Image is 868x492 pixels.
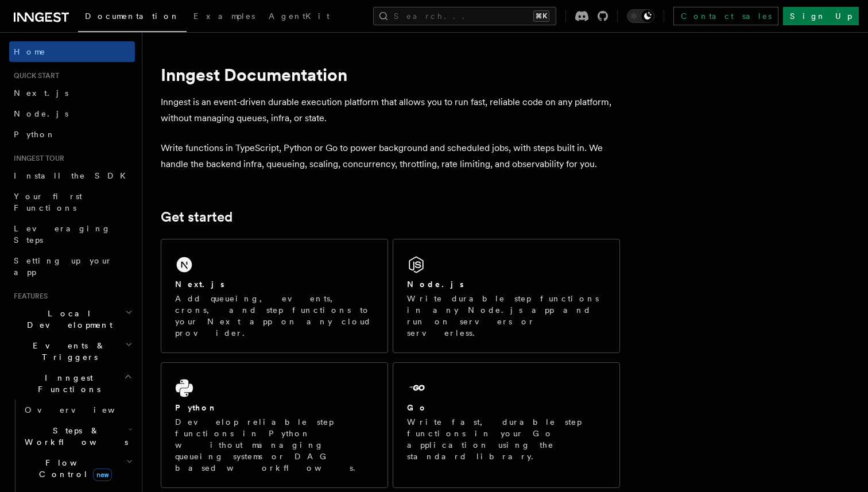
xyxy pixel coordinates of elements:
span: new [93,468,112,481]
span: Your first Functions [14,192,82,212]
a: AgentKit [262,3,336,31]
button: Flow Controlnew [20,452,135,485]
a: Node.jsWrite durable step functions in any Node.js app and run on servers or serverless. [393,239,620,353]
p: Write durable step functions in any Node.js app and run on servers or serverless. [407,293,606,339]
p: Add queueing, events, crons, and step functions to your Next app on any cloud provider. [175,293,374,339]
span: Inngest Functions [9,372,124,395]
a: PythonDevelop reliable step functions in Python without managing queueing systems or DAG based wo... [161,362,388,488]
span: AgentKit [269,11,330,21]
p: Write fast, durable step functions in your Go application using the standard library. [407,416,606,462]
a: Contact sales [673,7,778,25]
a: Next.jsAdd queueing, events, crons, and step functions to your Next app on any cloud provider. [161,239,388,353]
span: Flow Control [20,457,126,480]
span: Features [9,292,48,301]
a: Leveraging Steps [9,218,135,250]
a: GoWrite fast, durable step functions in your Go application using the standard library. [393,362,620,488]
span: Leveraging Steps [14,224,111,245]
span: Home [14,46,46,57]
span: Local Development [9,308,125,331]
a: Get started [161,209,232,225]
span: Examples [193,11,255,21]
span: Setting up your app [14,256,113,277]
kbd: ⌘K [533,10,549,22]
span: Events & Triggers [9,340,125,363]
h1: Inngest Documentation [161,64,620,85]
a: Next.js [9,83,135,103]
span: Next.js [14,88,68,98]
span: Inngest tour [9,154,64,163]
a: Overview [20,400,135,420]
button: Search...⌘K [373,7,556,25]
a: Examples [187,3,262,31]
a: Install the SDK [9,165,135,186]
span: Python [14,130,56,139]
a: Documentation [78,3,187,32]
h2: Next.js [175,278,224,290]
a: Home [9,41,135,62]
p: Develop reliable step functions in Python without managing queueing systems or DAG based workflows. [175,416,374,474]
h2: Node.js [407,278,464,290]
h2: Python [175,402,218,413]
button: Toggle dark mode [627,9,654,23]
a: Python [9,124,135,145]
button: Inngest Functions [9,367,135,400]
span: Install the SDK [14,171,133,180]
a: Setting up your app [9,250,135,282]
button: Local Development [9,303,135,335]
span: Quick start [9,71,59,80]
a: Sign Up [783,7,859,25]
span: Documentation [85,11,180,21]
a: Your first Functions [9,186,135,218]
span: Node.js [14,109,68,118]
button: Steps & Workflows [20,420,135,452]
span: Steps & Workflows [20,425,128,448]
h2: Go [407,402,428,413]
p: Inngest is an event-driven durable execution platform that allows you to run fast, reliable code ... [161,94,620,126]
button: Events & Triggers [9,335,135,367]
span: Overview [25,405,143,414]
a: Node.js [9,103,135,124]
p: Write functions in TypeScript, Python or Go to power background and scheduled jobs, with steps bu... [161,140,620,172]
